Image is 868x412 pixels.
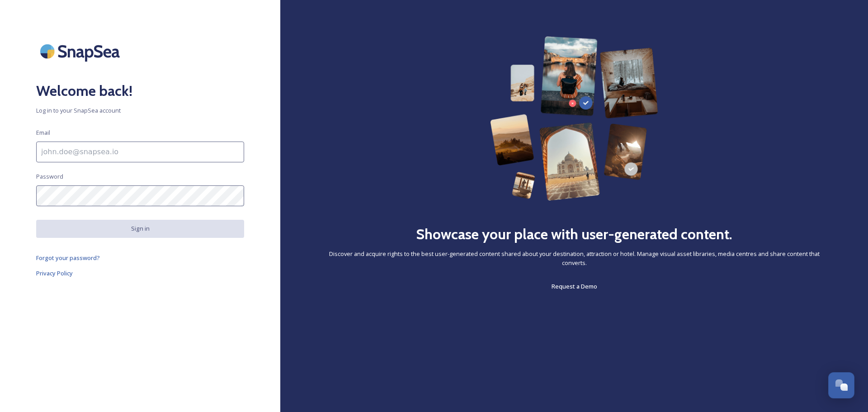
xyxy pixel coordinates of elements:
[36,172,63,181] span: Password
[552,282,597,290] span: Request a Demo
[36,269,73,277] span: Privacy Policy
[36,252,244,263] a: Forgot your password?
[36,254,100,262] span: Forgot your password?
[316,250,832,267] span: Discover and acquire rights to the best user-generated content shared about your destination, att...
[36,80,244,102] h2: Welcome back!
[416,223,732,245] h2: Showcase your place with user-generated content.
[552,281,597,292] a: Request a Demo
[36,142,244,162] input: john.doe@snapsea.io
[36,36,127,66] img: SnapSea Logo
[828,372,854,398] button: Open Chat
[36,106,244,115] span: Log in to your SnapSea account
[36,220,244,237] button: Sign in
[36,268,244,279] a: Privacy Policy
[36,128,50,137] span: Email
[490,36,658,201] img: 63b42ca75bacad526042e722_Group%20154-p-800.png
